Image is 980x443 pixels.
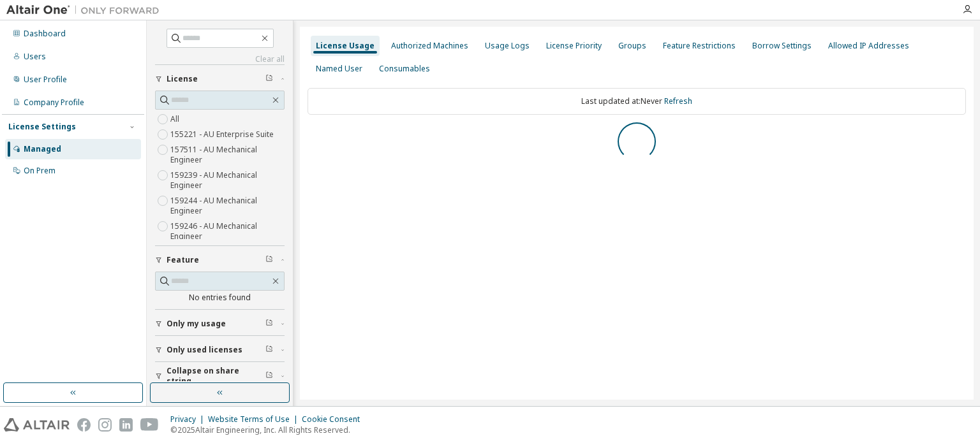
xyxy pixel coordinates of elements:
div: On Prem [24,166,56,176]
a: Clear all [155,54,285,64]
span: Clear filter [265,74,273,84]
div: Feature Restrictions [663,41,736,51]
div: Named User [316,64,362,74]
div: No entries found [155,293,285,303]
img: Altair One [6,4,166,17]
label: 155221 - AU Enterprise Suite [170,127,276,142]
img: linkedin.svg [119,418,133,432]
label: 157511 - AU Mechanical Engineer [170,142,285,168]
img: instagram.svg [98,418,112,432]
div: Managed [24,144,61,154]
label: 159244 - AU Mechanical Engineer [170,193,285,219]
div: Borrow Settings [752,41,812,51]
span: Collapse on share string [167,366,265,386]
span: Clear filter [265,255,273,265]
button: Feature [155,246,285,274]
div: Website Terms of Use [208,414,302,425]
div: Allowed IP Addresses [828,41,909,51]
div: User Profile [24,75,67,85]
button: License [155,65,285,93]
div: Groups [618,41,646,51]
div: Last updated at: Never [308,88,966,115]
button: Only used licenses [155,336,285,364]
div: License Settings [8,122,76,132]
div: Privacy [170,414,208,425]
div: Consumables [379,64,430,74]
div: Users [24,52,46,62]
span: Clear filter [265,371,273,381]
div: Authorized Machines [391,41,468,51]
span: Clear filter [265,345,273,355]
label: 159239 - AU Mechanical Engineer [170,168,285,193]
div: License Priority [546,41,602,51]
span: Only used licenses [167,345,242,355]
span: Only my usage [167,319,226,329]
img: youtube.svg [140,418,159,432]
span: Feature [167,255,199,265]
div: Cookie Consent [302,414,367,425]
button: Collapse on share string [155,362,285,390]
div: Usage Logs [485,41,530,51]
div: License Usage [316,41,375,51]
label: All [170,112,182,127]
span: Clear filter [265,319,273,329]
div: Company Profile [24,98,84,108]
img: facebook.svg [77,418,91,432]
div: Dashboard [24,29,66,39]
button: Only my usage [155,310,285,338]
label: 159246 - AU Mechanical Engineer [170,219,285,244]
p: © 2025 Altair Engineering, Inc. All Rights Reserved. [170,425,367,435]
a: Refresh [664,96,692,106]
span: License [167,74,198,84]
img: altair_logo.svg [4,418,70,432]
